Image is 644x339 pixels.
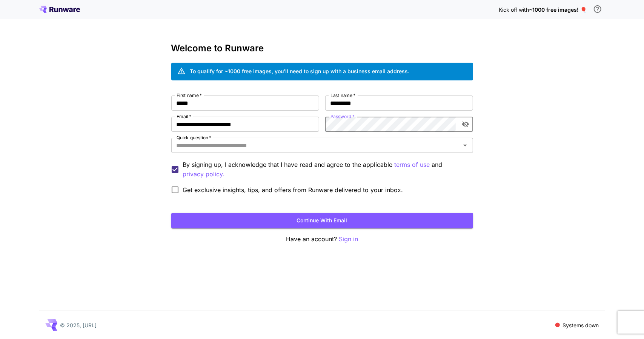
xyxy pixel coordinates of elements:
button: Sign in [339,234,358,244]
button: Continue with email [171,213,473,228]
p: terms of use [395,160,430,169]
label: Quick question [177,134,211,141]
p: © 2025, [URL] [60,321,97,329]
button: In order to qualify for free credit, you need to sign up with a business email address and click ... [590,2,605,17]
label: First name [177,92,202,99]
button: By signing up, I acknowledge that I have read and agree to the applicable terms of use and [183,169,225,179]
span: Get exclusive insights, tips, and offers from Runware delivered to your inbox. [183,185,403,194]
p: Have an account? [171,234,473,244]
label: Email [177,113,191,120]
span: ~1000 free images! 🎈 [529,6,587,13]
div: To qualify for ~1000 free images, you’ll need to sign up with a business email address. [190,67,410,75]
h3: Welcome to Runware [171,43,473,54]
label: Password [330,113,355,120]
button: Open [460,140,470,151]
p: By signing up, I acknowledge that I have read and agree to the applicable and [183,160,467,179]
p: Systems down [563,321,599,329]
button: toggle password visibility [459,117,472,131]
label: Last name [330,92,355,99]
p: privacy policy. [183,169,225,179]
button: By signing up, I acknowledge that I have read and agree to the applicable and privacy policy. [395,160,430,169]
span: Kick off with [499,6,529,13]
